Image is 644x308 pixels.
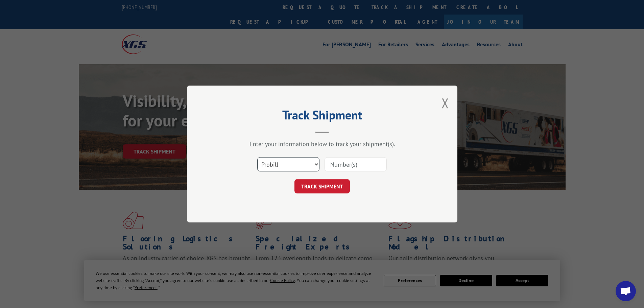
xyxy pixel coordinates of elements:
[221,140,424,148] div: Enter your information below to track your shipment(s).
[616,281,636,301] a: Open chat
[325,157,387,171] input: Number(s)
[294,179,350,193] button: TRACK SHIPMENT
[221,110,424,123] h2: Track Shipment
[442,94,449,112] button: Close modal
